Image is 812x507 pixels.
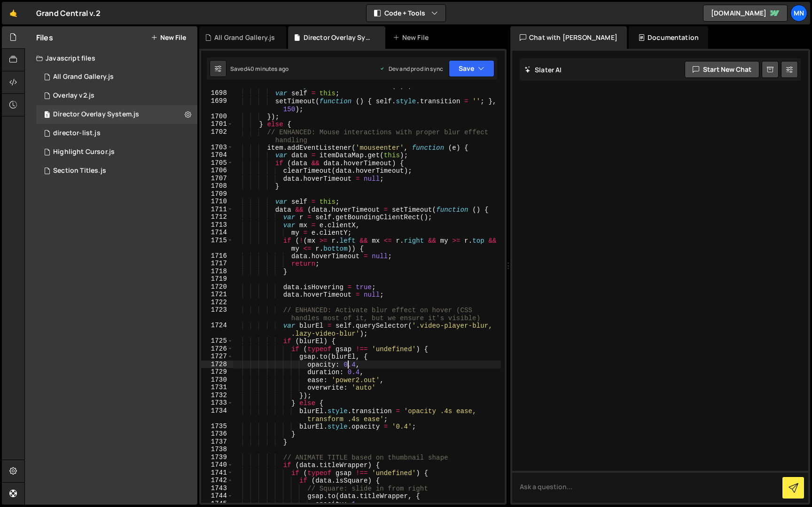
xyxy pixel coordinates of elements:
[201,120,233,128] div: 1701
[201,337,233,345] div: 1725
[201,275,233,283] div: 1719
[201,252,233,260] div: 1716
[685,61,759,78] button: Start new chat
[201,322,233,337] div: 1724
[510,26,627,49] div: Chat with [PERSON_NAME]
[201,213,233,221] div: 1712
[230,65,289,73] div: Saved
[247,65,289,73] div: 40 minutes ago
[201,353,233,361] div: 1727
[36,86,197,105] div: 15298/45944.js
[201,113,233,121] div: 1700
[201,182,233,190] div: 1708
[151,34,186,41] button: New File
[201,422,233,430] div: 1735
[25,49,197,68] div: Javascript files
[201,221,233,229] div: 1713
[201,167,233,175] div: 1706
[36,143,197,161] div: 15298/43117.js
[201,159,233,167] div: 1705
[201,128,233,144] div: 1702
[367,5,445,22] button: Code + Tools
[201,407,233,422] div: 1734
[53,167,106,175] div: Section Titles.js
[201,399,233,407] div: 1733
[36,105,197,124] div: 15298/42891.js
[393,33,432,42] div: New File
[201,190,233,198] div: 1709
[790,5,807,22] a: MN
[201,306,233,322] div: 1723
[703,5,788,22] a: [DOMAIN_NAME]
[201,175,233,183] div: 1707
[36,8,101,19] div: Grand Central v.2
[201,97,233,113] div: 1699
[53,110,139,119] div: Director Overlay System.js
[201,376,233,384] div: 1730
[379,65,443,73] div: Dev and prod in sync
[201,492,233,500] div: 1744
[53,148,115,156] div: Highlight Cursor.js
[201,283,233,291] div: 1720
[201,89,233,97] div: 1698
[53,129,101,138] div: director-list.js
[524,65,562,74] h2: Slater AI
[201,260,233,268] div: 1717
[201,469,233,477] div: 1741
[53,73,114,81] div: All Grand Gallery.js
[201,151,233,159] div: 1704
[201,384,233,392] div: 1731
[2,2,25,24] a: 🤙
[449,60,494,77] button: Save
[201,299,233,307] div: 1722
[44,112,50,119] span: 1
[201,229,233,237] div: 1714
[36,161,197,180] div: 15298/40223.js
[201,361,233,369] div: 1728
[304,33,374,42] div: Director Overlay System.js
[201,461,233,469] div: 1740
[201,198,233,206] div: 1710
[201,237,233,252] div: 1715
[201,268,233,276] div: 1718
[201,476,233,484] div: 1742
[201,453,233,461] div: 1739
[36,124,197,143] div: 15298/40379.js
[201,430,233,438] div: 1736
[36,32,53,43] h2: Files
[201,446,233,453] div: 1738
[36,68,197,86] div: 15298/43578.js
[201,291,233,299] div: 1721
[201,438,233,446] div: 1737
[629,26,708,49] div: Documentation
[201,206,233,214] div: 1711
[214,33,275,42] div: All Grand Gallery.js
[201,368,233,376] div: 1729
[201,484,233,492] div: 1743
[201,392,233,399] div: 1732
[201,345,233,353] div: 1726
[53,92,94,100] div: Overlay v2.js
[201,144,233,152] div: 1703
